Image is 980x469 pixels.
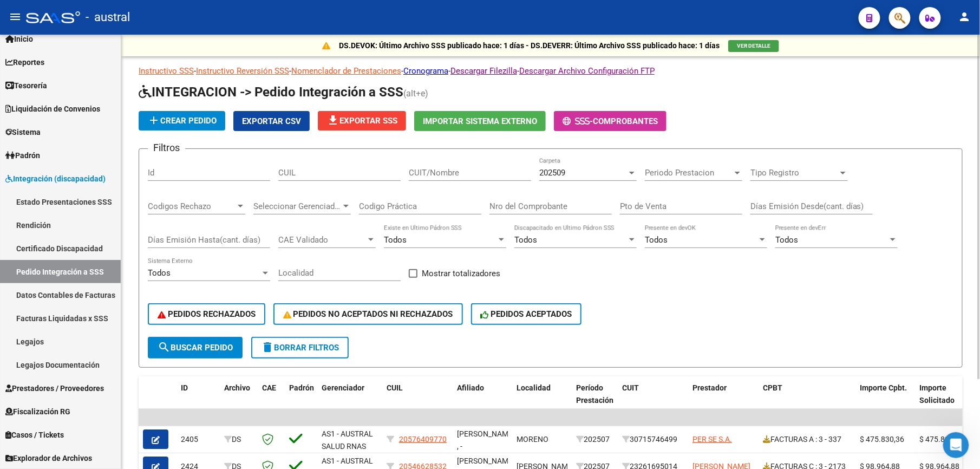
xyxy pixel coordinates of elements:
span: Buscar Pedido [158,343,233,353]
span: PER SE S.A. [692,435,732,444]
a: Descargar Filezilla [450,66,517,76]
span: Comprobantes [593,116,658,126]
span: Tesorería [5,80,47,92]
h3: Filtros [148,140,185,155]
span: AS1 - AUSTRAL SALUD RNAS [322,429,373,451]
datatable-header-cell: CAE [258,376,285,424]
datatable-header-cell: ID [177,376,220,424]
mat-icon: delete [261,341,274,354]
span: Localidad [517,383,551,392]
a: Nomenclador de Prestaciones [291,66,401,76]
span: Borrar Filtros [261,343,339,353]
span: Codigos Rechazo [148,201,236,211]
datatable-header-cell: Importe Solicitado [916,376,975,424]
mat-icon: file_download [326,114,339,127]
span: Explorador de Archivos [5,452,92,464]
span: Prestadores / Proveedores [5,382,104,394]
span: - [563,116,593,126]
iframe: Intercom live chat [943,432,969,458]
div: DS [224,433,253,446]
span: Importe Cpbt. [860,383,907,392]
span: CPBT [763,383,782,392]
button: PEDIDOS NO ACEPTADOS NI RECHAZADOS [273,303,463,325]
span: Integración (discapacidad) [5,173,106,185]
button: PEDIDOS ACEPTADOS [471,303,582,325]
a: Cronograma [403,66,448,76]
span: PEDIDOS RECHAZADOS [158,309,256,319]
mat-icon: search [158,341,171,354]
span: Liquidación de Convenios [5,103,100,115]
span: Sistema [5,126,41,138]
a: Instructivo Reversión SSS [196,66,289,76]
span: Todos [148,268,171,278]
button: Borrar Filtros [251,337,349,359]
div: 2405 [181,433,215,446]
button: PEDIDOS RECHAZADOS [148,303,265,325]
span: ID [181,383,188,392]
mat-icon: person [958,10,971,23]
p: DS.DEVOK: Último Archivo SSS publicado hace: 1 días - DS.DEVERR: Último Archivo SSS publicado hac... [339,40,720,51]
button: Crear Pedido [139,111,225,131]
span: Archivo [224,383,250,392]
span: CAE [262,383,276,392]
span: [PERSON_NAME] , - [457,429,515,451]
span: Exportar SSS [326,116,397,126]
datatable-header-cell: CUIT [618,376,688,424]
button: Exportar SSS [318,111,406,131]
p: - - - - - [139,65,963,77]
div: FACTURAS A : 3 - 337 [763,433,852,446]
span: Gerenciador [322,383,364,392]
datatable-header-cell: Gerenciador [317,376,382,424]
datatable-header-cell: CUIL [382,376,453,424]
span: CUIT [622,383,639,392]
span: Prestador [692,383,727,392]
button: VER DETALLE [728,40,779,52]
a: Instructivo SSS [139,66,194,76]
div: 202507 [576,433,613,446]
span: CUIL [387,383,403,392]
span: $ 475.830,36 [920,435,964,444]
datatable-header-cell: Padrón [285,376,317,424]
datatable-header-cell: Localidad [512,376,572,424]
datatable-header-cell: Período Prestación [572,376,618,424]
span: 20576409770 [399,435,447,444]
span: (alt+e) [403,88,428,99]
span: INTEGRACION -> Pedido Integración a SSS [139,84,403,100]
datatable-header-cell: Archivo [220,376,258,424]
span: Período Prestación [576,383,613,405]
div: 30715746499 [622,433,684,446]
span: Padrón [289,383,314,392]
span: Fiscalización RG [5,406,70,418]
button: -Comprobantes [554,111,667,131]
span: Todos [645,235,668,245]
mat-icon: menu [9,10,22,23]
a: Descargar Archivo Configuración FTP [519,66,655,76]
span: MORENO [517,435,548,444]
span: Importe Solicitado [920,383,955,405]
span: $ 475.830,36 [860,435,905,444]
span: Todos [775,235,798,245]
span: Mostrar totalizadores [422,267,500,280]
span: Inicio [5,33,33,45]
datatable-header-cell: Afiliado [453,376,512,424]
span: Padrón [5,149,40,161]
span: CAE Validado [278,235,366,245]
span: PEDIDOS ACEPTADOS [481,309,572,319]
span: Casos / Tickets [5,429,64,441]
span: VER DETALLE [737,43,770,49]
span: Seleccionar Gerenciador [253,201,341,211]
span: Todos [514,235,537,245]
mat-icon: add [147,114,160,127]
datatable-header-cell: Importe Cpbt. [856,376,916,424]
span: - austral [86,5,130,29]
button: Exportar CSV [233,111,310,131]
span: Tipo Registro [750,168,838,178]
span: Crear Pedido [147,116,217,126]
datatable-header-cell: Prestador [688,376,759,424]
datatable-header-cell: CPBT [759,376,856,424]
span: Reportes [5,56,44,68]
span: PEDIDOS NO ACEPTADOS NI RECHAZADOS [283,309,453,319]
button: Buscar Pedido [148,337,243,359]
button: Importar Sistema Externo [414,111,546,131]
span: Exportar CSV [242,116,301,126]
